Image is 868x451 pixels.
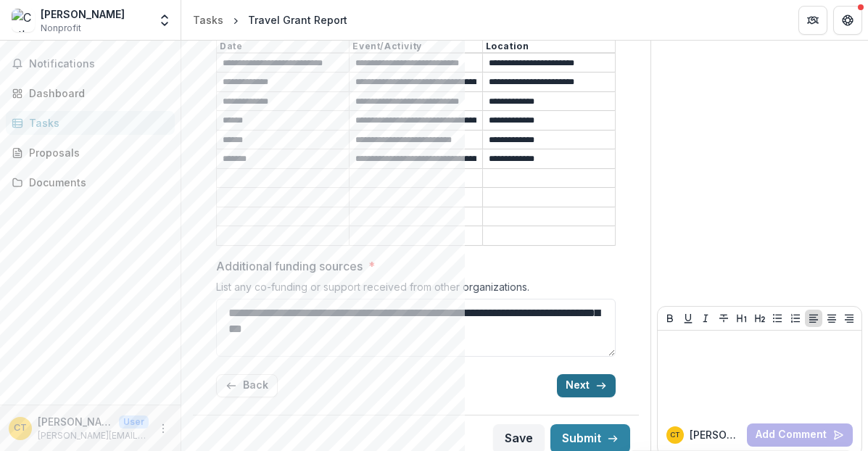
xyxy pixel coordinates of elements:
span: Notifications [29,58,169,70]
p: [PERSON_NAME][EMAIL_ADDRESS][DOMAIN_NAME] [38,429,149,442]
button: Next [557,374,616,397]
a: Tasks [6,111,175,135]
button: Strike [715,310,732,327]
button: Align Right [840,310,858,327]
button: Open entity switcher [154,6,175,35]
p: [PERSON_NAME] [690,427,741,442]
nav: breadcrumb [187,9,353,30]
button: Get Help [833,6,862,35]
button: Bullet List [769,310,786,327]
a: Proposals [6,141,175,165]
button: Ordered List [787,310,804,327]
th: Location [482,40,615,53]
th: Event/Activity [350,40,482,53]
th: Date [217,40,350,53]
button: Back [216,374,278,397]
img: Catherine Taft [12,9,35,32]
button: More [154,420,172,437]
button: Heading 2 [751,310,769,327]
p: Additional funding sources [216,257,363,275]
a: Tasks [187,9,229,30]
div: Travel Grant Report [248,12,347,28]
button: Underline [679,310,697,327]
div: Catherine Taft [14,423,27,433]
div: Proposals [29,145,163,160]
div: Documents [29,175,163,190]
button: Bold [661,310,679,327]
button: Notifications [6,52,175,75]
p: [PERSON_NAME] [38,414,113,429]
button: Align Left [805,310,822,327]
div: Dashboard [29,86,163,101]
button: Align Center [823,310,840,327]
div: Catherine Taft [670,431,680,439]
button: Heading 1 [733,310,751,327]
a: Documents [6,170,175,194]
div: Tasks [29,115,163,131]
button: Partners [798,6,827,35]
div: List any co-funding or support received from other organizations. [216,281,616,299]
span: Nonprofit [41,22,81,35]
div: Tasks [193,12,223,28]
p: User [119,415,149,429]
button: Italicize [697,310,714,327]
button: Add Comment [747,423,853,447]
a: Dashboard [6,81,175,105]
div: [PERSON_NAME] [41,7,125,22]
